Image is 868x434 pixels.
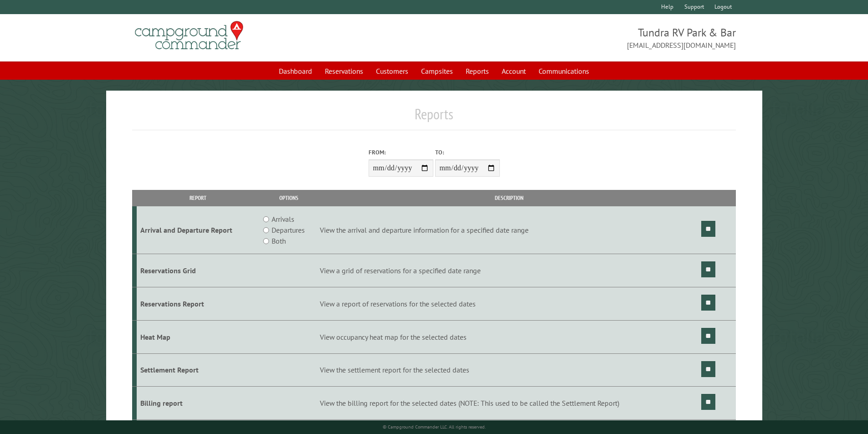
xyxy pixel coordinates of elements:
[137,320,259,353] td: Heat Map
[319,62,369,80] a: Reservations
[318,387,700,420] td: View the billing report for the selected dates (NOTE: This used to be called the Settlement Report)
[272,225,305,235] label: Departures
[435,148,500,157] label: To:
[370,62,414,80] a: Customers
[273,62,318,80] a: Dashboard
[496,62,531,80] a: Account
[137,387,259,420] td: Billing report
[137,206,259,254] td: Arrival and Departure Report
[137,287,259,320] td: Reservations Report
[132,18,246,53] img: Campground Commander
[318,254,700,287] td: View a grid of reservations for a specified date range
[137,353,259,387] td: Settlement Report
[318,190,700,206] th: Description
[383,424,486,430] small: © Campground Commander LLC. All rights reserved.
[272,214,294,225] label: Arrivals
[460,62,494,80] a: Reports
[318,353,700,387] td: View the settlement report for the selected dates
[318,320,700,353] td: View occupancy heat map for the selected dates
[416,62,458,80] a: Campsites
[272,235,286,246] label: Both
[434,25,736,51] span: Tundra RV Park & Bar [EMAIL_ADDRESS][DOMAIN_NAME]
[132,105,736,130] h1: Reports
[369,148,433,157] label: From:
[137,254,259,287] td: Reservations Grid
[533,62,595,80] a: Communications
[259,190,318,206] th: Options
[318,206,700,254] td: View the arrival and departure information for a specified date range
[318,287,700,320] td: View a report of reservations for the selected dates
[137,190,259,206] th: Report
